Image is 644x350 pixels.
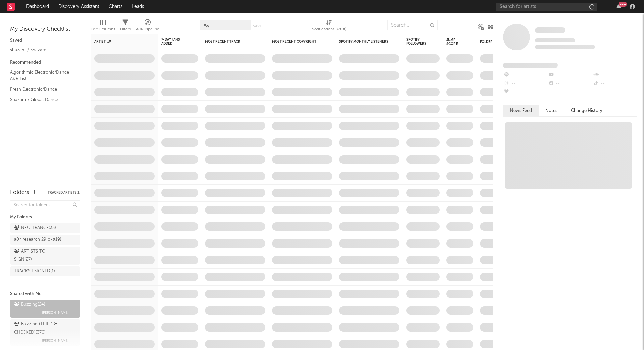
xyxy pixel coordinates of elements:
[10,25,80,33] div: My Discovery Checklist
[10,290,80,298] div: Shared with Me
[136,17,159,36] div: A&R Pipeline
[548,79,592,88] div: --
[548,71,592,79] div: --
[593,71,637,79] div: --
[10,59,80,67] div: Recommended
[593,79,637,88] div: --
[14,267,55,275] div: TRACKS I SIGNED ( 1 )
[42,337,69,345] span: [PERSON_NAME]
[120,25,131,33] div: Filters
[120,17,131,36] div: Filters
[311,25,346,33] div: Notifications (Artist)
[616,4,621,9] button: 99+
[136,25,159,33] div: A&R Pipeline
[10,69,74,82] a: Algorithmic Electronic/Dance A&R List
[48,191,80,194] button: Tracked Artists(1)
[539,105,564,116] button: Notes
[10,96,74,103] a: Shazam / Global Dance
[205,40,255,44] div: Most Recent Track
[14,224,56,232] div: NEO TRANCE ( 35 )
[253,24,262,28] button: Save
[406,38,430,46] div: Spotify Followers
[311,17,346,36] div: Notifications (Artist)
[14,248,61,264] div: ARTISTS TO SIGN ( 27 )
[535,27,565,34] a: Some Artist
[10,266,80,276] a: TRACKS I SIGNED(1)
[10,223,80,233] a: NEO TRANCE(35)
[14,301,45,309] div: Buzzing ( 24 )
[10,86,74,93] a: Fresh Electronic/Dance
[10,46,74,54] a: shazam / Shazam
[10,213,80,221] div: My Folders
[91,25,115,33] div: Edit Columns
[535,38,575,42] span: Tracking Since: [DATE]
[10,247,80,265] a: ARTISTS TO SIGN(27)
[10,37,80,45] div: Saved
[503,63,558,68] span: Fans Added by Platform
[503,71,548,79] div: --
[480,40,530,44] div: Folders
[564,105,609,116] button: Change History
[94,40,145,44] div: Artist
[14,320,75,337] div: Buzzing (TRIED & CHECKED) ( 370 )
[10,200,80,210] input: Search for folders...
[387,20,438,30] input: Search...
[272,40,322,44] div: Most Recent Copyright
[42,309,69,317] span: [PERSON_NAME]
[496,3,597,11] input: Search for artists
[91,17,115,36] div: Edit Columns
[10,235,80,245] a: a&r research 29 okt(19)
[14,236,61,244] div: a&r research 29 okt ( 19 )
[446,38,463,46] div: Jump Score
[10,300,80,318] a: Buzzing(24)[PERSON_NAME]
[339,40,389,44] div: Spotify Monthly Listeners
[503,105,539,116] button: News Feed
[503,88,548,97] div: --
[161,38,188,46] span: 7-Day Fans Added
[10,189,29,197] div: Folders
[503,79,548,88] div: --
[535,45,595,49] span: 0 fans last week
[619,2,627,7] div: 99 +
[10,319,80,346] a: Buzzing (TRIED & CHECKED)(370)[PERSON_NAME]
